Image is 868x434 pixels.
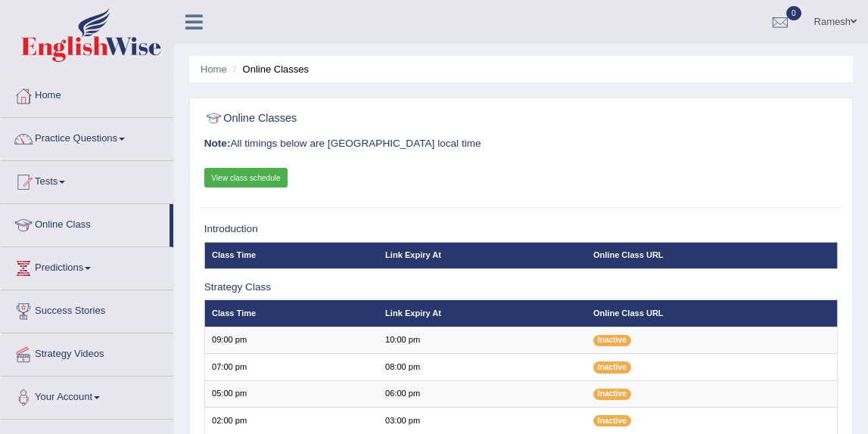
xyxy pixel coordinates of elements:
[204,224,838,235] h3: Introduction
[586,300,838,327] th: Online Class URL
[378,380,586,407] td: 06:00 pm
[201,64,227,75] a: Home
[593,389,631,400] span: Inactive
[378,242,586,268] th: Link Expiry At
[378,354,586,380] td: 08:00 pm
[204,354,378,380] td: 07:00 pm
[204,242,378,268] th: Class Time
[1,333,173,371] a: Strategy Videos
[593,335,631,346] span: Inactive
[593,361,631,373] span: Inactive
[204,408,378,434] td: 02:00 pm
[1,247,173,285] a: Predictions
[378,300,586,327] th: Link Expiry At
[586,242,838,268] th: Online Class URL
[204,282,838,293] h3: Strategy Class
[204,327,378,353] td: 09:00 pm
[204,380,378,407] td: 05:00 pm
[786,6,801,20] span: 0
[1,290,173,328] a: Success Stories
[204,138,231,149] b: Note:
[1,377,173,414] a: Your Account
[378,327,586,353] td: 10:00 pm
[204,168,288,188] a: View class schedule
[378,408,586,434] td: 03:00 pm
[229,62,309,76] li: Online Classes
[1,75,173,113] a: Home
[204,138,838,150] h3: All timings below are [GEOGRAPHIC_DATA] local time
[204,109,597,129] h2: Online Classes
[1,161,173,199] a: Tests
[204,300,378,327] th: Class Time
[593,415,631,426] span: Inactive
[1,118,173,156] a: Practice Questions
[1,204,170,242] a: Online Class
